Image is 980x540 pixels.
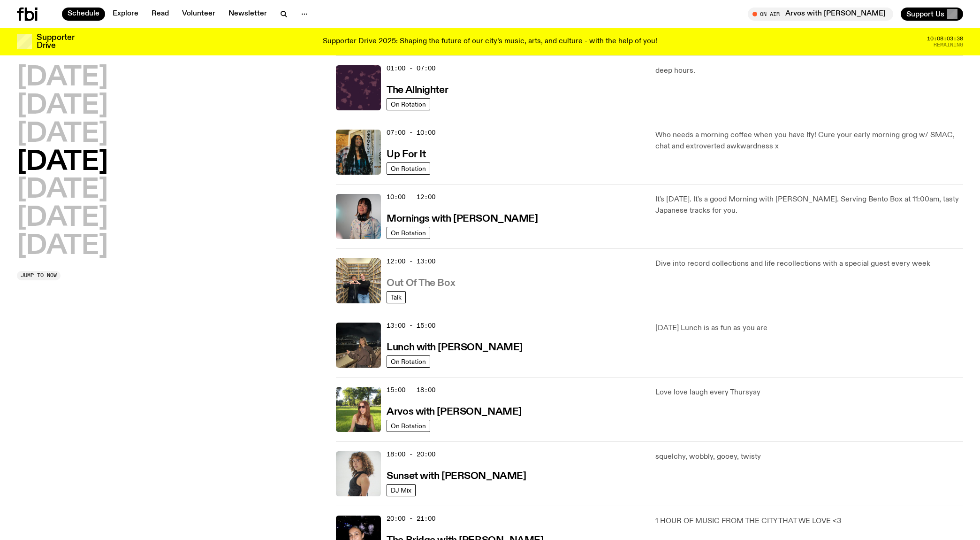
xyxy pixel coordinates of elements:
span: 20:00 - 21:00 [387,514,435,523]
span: 12:00 - 13:00 [387,257,435,266]
span: Remaining [934,42,963,47]
a: Talk [387,291,406,303]
span: On Rotation [391,229,426,236]
button: [DATE] [17,149,108,176]
h3: Sunset with [PERSON_NAME] [387,471,526,481]
a: Up For It [387,148,425,160]
p: It's [DATE]. It's a good Morning with [PERSON_NAME]. Serving Bento Box at 11:00am, tasty Japanese... [655,194,963,216]
span: On Rotation [391,100,426,108]
img: Tangela looks past her left shoulder into the camera with an inquisitive look. She is wearing a s... [336,451,381,496]
a: Schedule [62,8,105,21]
p: deep hours. [655,65,963,77]
h3: Up For It [387,150,425,160]
a: On Rotation [387,227,430,239]
span: DJ Mix [391,486,411,494]
button: [DATE] [17,233,108,260]
button: Support Us [901,8,963,21]
p: [DATE] Lunch is as fun as you are [655,323,963,334]
a: Read [146,8,175,21]
span: On Rotation [391,358,426,365]
h3: Lunch with [PERSON_NAME] [387,343,522,353]
button: Jump to now [17,271,61,280]
h3: Mornings with [PERSON_NAME] [387,214,538,224]
span: 01:00 - 07:00 [387,64,435,73]
span: On Rotation [391,165,426,172]
button: [DATE] [17,205,108,231]
img: Matt and Kate stand in the music library and make a heart shape with one hand each. [336,258,381,303]
button: [DATE] [17,65,108,91]
span: 13:00 - 15:00 [387,321,435,330]
p: Love love laugh every Thursyay [655,387,963,398]
button: [DATE] [17,177,108,203]
button: [DATE] [17,121,108,147]
a: On Rotation [387,162,430,175]
a: Out Of The Box [387,277,455,288]
p: Who needs a morning coffee when you have Ify! Cure your early morning grog w/ SMAC, chat and extr... [655,130,963,152]
a: Mornings with [PERSON_NAME] [387,212,538,224]
span: Talk [391,293,402,301]
a: Arvos with [PERSON_NAME] [387,405,521,417]
a: On Rotation [387,98,430,110]
h3: Arvos with [PERSON_NAME] [387,407,521,417]
img: Kana Frazer is smiling at the camera with her head tilted slightly to her left. She wears big bla... [336,194,381,239]
span: 07:00 - 10:00 [387,128,435,137]
span: Support Us [906,10,944,18]
a: The Allnighter [387,84,448,95]
span: 10:08:03:38 [927,36,963,41]
span: Jump to now [21,273,57,278]
a: Sunset with [PERSON_NAME] [387,470,526,481]
button: On AirArvos with [PERSON_NAME] [748,8,893,21]
span: 15:00 - 18:00 [387,386,435,394]
h3: Supporter Drive [37,34,74,50]
button: [DATE] [17,93,108,119]
a: DJ Mix [387,484,416,496]
p: Supporter Drive 2025: Shaping the future of our city’s music, arts, and culture - with the help o... [323,38,657,46]
span: On Rotation [391,422,426,429]
span: 10:00 - 12:00 [387,193,435,201]
p: Dive into record collections and life recollections with a special guest every week [655,258,963,270]
h3: The Allnighter [387,85,448,95]
a: Explore [107,8,144,21]
span: 18:00 - 20:00 [387,450,435,459]
p: 1 HOUR OF MUSIC FROM THE CITY THAT WE LOVE <3 [655,516,963,527]
a: Newsletter [223,8,273,21]
a: Volunteer [176,8,221,21]
img: Izzy Page stands above looking down at Opera Bar. She poses in front of the Harbour Bridge in the... [336,323,381,368]
a: On Rotation [387,420,430,432]
a: On Rotation [387,355,430,368]
h3: Out Of The Box [387,278,455,288]
img: Ify - a Brown Skin girl with black braided twists, looking up to the side with her tongue stickin... [336,130,381,175]
p: squelchy, wobbly, gooey, twisty [655,451,963,463]
a: Lunch with [PERSON_NAME] [387,341,522,353]
img: Lizzie Bowles is sitting in a bright green field of grass, with dark sunglasses and a black top. ... [336,387,381,432]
